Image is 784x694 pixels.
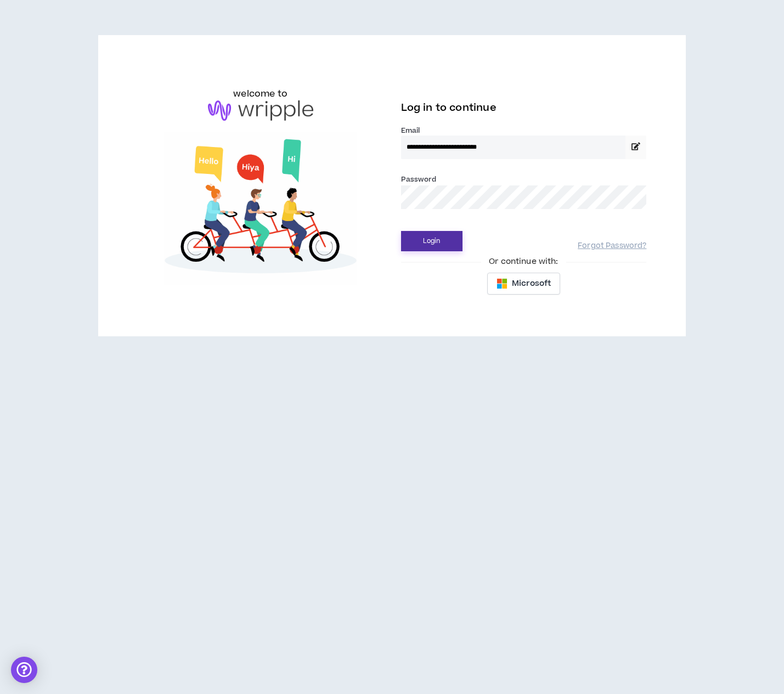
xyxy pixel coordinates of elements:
label: Email [401,126,647,136]
h6: welcome to [233,87,287,100]
img: Welcome to Wripple [138,132,383,285]
span: Or continue with: [481,256,566,268]
button: Microsoft [487,273,560,295]
label: Password [401,174,437,184]
a: Forgot Password? [578,241,646,251]
span: Log in to continue [401,101,497,115]
span: Microsoft [512,278,551,290]
img: logo-brand.png [208,100,313,121]
div: Open Intercom Messenger [11,657,37,683]
button: Login [401,231,462,251]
